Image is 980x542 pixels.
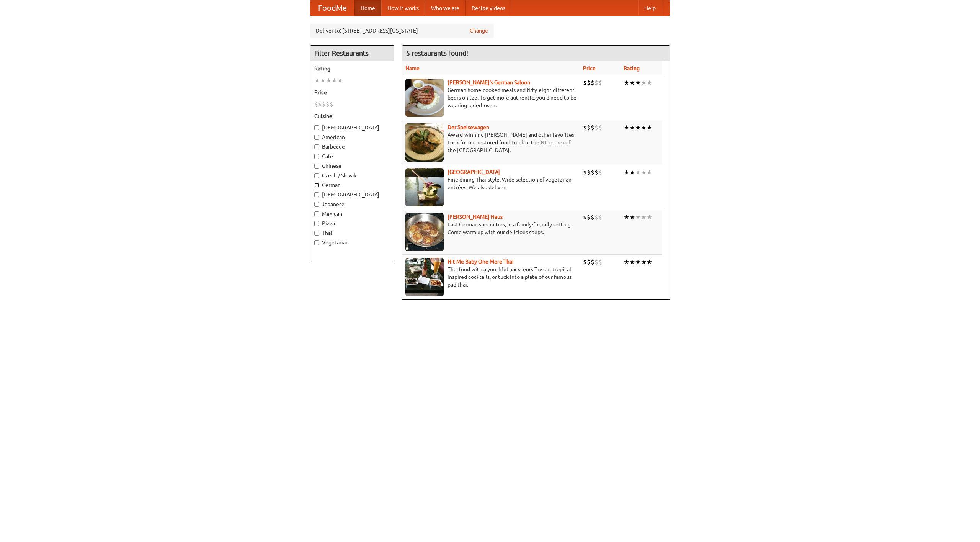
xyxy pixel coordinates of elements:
label: German [314,181,390,189]
li: ★ [629,258,635,266]
h5: Cuisine [314,112,390,120]
li: ★ [641,213,647,221]
label: Barbecue [314,143,390,151]
li: $ [583,79,587,87]
a: Der Speisewagen [448,124,489,130]
a: Help [638,0,662,16]
li: $ [587,213,591,221]
li: $ [583,258,587,266]
li: ★ [629,123,635,132]
input: Mexican [314,211,319,216]
li: $ [330,100,333,108]
label: Czech / Slovak [314,172,390,179]
li: $ [591,79,595,87]
li: $ [314,100,318,108]
ng-pluralize: 5 restaurants found! [406,49,468,57]
input: German [314,183,319,188]
li: ★ [647,79,652,87]
li: ★ [647,123,652,132]
input: Barbecue [314,144,319,149]
li: $ [598,213,602,221]
li: ★ [314,76,320,85]
img: babythai.jpg [405,258,444,296]
li: $ [591,123,595,132]
li: $ [583,213,587,221]
a: [PERSON_NAME]'s German Saloon [448,79,530,85]
p: German home-cooked meals and fifty-eight different beers on tap. To get more authentic, you'd nee... [405,86,577,109]
li: $ [591,258,595,266]
li: $ [583,123,587,132]
li: $ [322,100,326,108]
li: ★ [624,168,629,177]
li: ★ [641,168,647,177]
li: ★ [635,123,641,132]
li: $ [318,100,322,108]
li: ★ [647,258,652,266]
li: $ [595,123,598,132]
input: American [314,135,319,140]
input: [DEMOGRAPHIC_DATA] [314,125,319,130]
input: Cafe [314,154,319,159]
li: ★ [647,168,652,177]
a: FoodMe [310,0,354,16]
li: ★ [629,213,635,221]
li: ★ [629,168,635,177]
label: [DEMOGRAPHIC_DATA] [314,124,390,131]
p: Award-winning [PERSON_NAME] and other favorites. Look for our restored food truck in the NE corne... [405,131,577,154]
a: How it works [381,0,425,16]
li: $ [587,79,591,87]
li: $ [598,79,602,87]
label: Mexican [314,210,390,218]
input: Czech / Slovak [314,173,319,178]
h5: Price [314,88,390,96]
li: ★ [635,79,641,87]
p: East German specialties, in a family-friendly setting. Come warm up with our delicious soups. [405,221,577,236]
li: ★ [624,258,629,266]
b: Hit Me Baby One More Thai [448,259,514,265]
input: Vegetarian [314,240,319,245]
input: Japanese [314,202,319,207]
li: $ [591,213,595,221]
h4: Filter Restaurants [310,46,394,61]
li: $ [583,168,587,177]
li: $ [587,258,591,266]
li: ★ [635,168,641,177]
li: $ [598,168,602,177]
a: Change [470,27,488,34]
a: [GEOGRAPHIC_DATA] [448,169,500,175]
li: ★ [326,76,332,85]
label: Cafe [314,152,390,160]
li: $ [598,258,602,266]
a: [PERSON_NAME] Haus [448,214,503,220]
li: ★ [624,79,629,87]
div: Deliver to: [STREET_ADDRESS][US_STATE] [310,24,494,38]
li: ★ [647,213,652,221]
li: ★ [629,79,635,87]
input: Thai [314,231,319,236]
li: ★ [337,76,343,85]
li: $ [595,258,598,266]
a: Rating [624,65,640,71]
li: $ [591,168,595,177]
h5: Rating [314,65,390,72]
li: $ [595,213,598,221]
li: ★ [320,76,326,85]
li: $ [598,123,602,132]
a: Who we are [425,0,465,16]
label: Pizza [314,219,390,227]
img: satay.jpg [405,168,444,206]
label: Thai [314,229,390,237]
li: $ [587,168,591,177]
label: [DEMOGRAPHIC_DATA] [314,191,390,198]
li: ★ [624,123,629,132]
input: Pizza [314,221,319,226]
img: speisewagen.jpg [405,123,444,162]
img: esthers.jpg [405,79,444,117]
p: Thai food with a youthful bar scene. Try our tropical inspired cocktails, or tuck into a plate of... [405,265,577,288]
label: Japanese [314,200,390,208]
input: [DEMOGRAPHIC_DATA] [314,192,319,197]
